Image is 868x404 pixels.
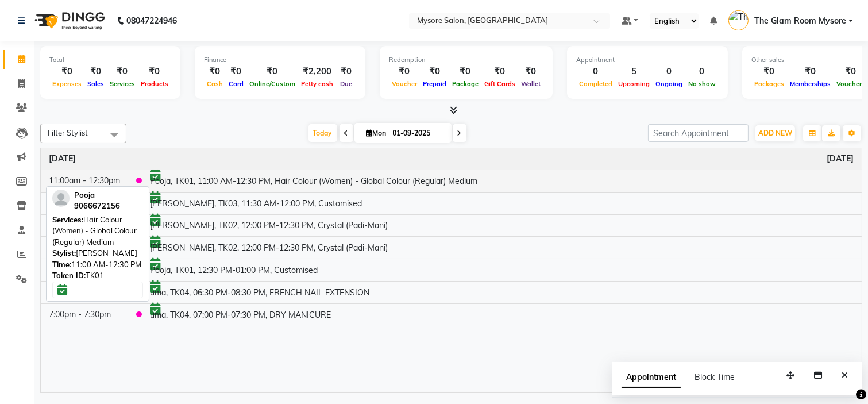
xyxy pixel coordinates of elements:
button: ADD NEW [755,125,795,141]
span: Online/Custom [246,80,298,88]
span: Wallet [518,80,543,88]
div: 0 [576,65,615,78]
div: ₹0 [138,65,171,78]
div: 9066672156 [74,201,120,212]
div: [PERSON_NAME] [52,248,143,259]
span: Ongoing [653,80,685,88]
td: [PERSON_NAME], TK03, 11:30 AM-12:00 PM, Customised [142,192,862,214]
span: Expenses [49,80,84,88]
input: 2025-09-01 [389,125,447,142]
td: [PERSON_NAME], TK02, 12:00 PM-12:30 PM, Crystal (Padi-Mani) [142,214,862,237]
td: 7:00pm - 7:30pm [41,304,128,326]
div: ₹0 [518,65,543,78]
button: Close [836,367,853,384]
img: The Glam Room Mysore [728,10,749,30]
span: Block Time [695,372,735,382]
div: 5 [615,65,653,78]
span: Vouchers [834,80,868,88]
span: No show [685,80,719,88]
div: ₹0 [389,65,420,78]
div: ₹0 [107,65,138,78]
span: Mon [364,129,389,137]
div: ₹0 [246,65,298,78]
span: Prepaid [420,80,449,88]
a: September 1, 2025 [827,153,854,165]
span: Appointment [622,367,681,388]
span: Hair Colour (Women) - Global Colour (Regular) Medium [52,215,137,247]
span: Completed [576,80,615,88]
td: 12:30pm - 1:00pm [41,259,128,282]
td: uma, TK04, 06:30 PM-08:30 PM, FRENCH NAIL EXTENSION [142,282,862,304]
b: 08047224946 [126,5,177,37]
span: Time: [52,260,71,269]
span: Token ID: [52,271,86,280]
span: Card [226,80,246,88]
div: 0 [685,65,719,78]
span: Upcoming [615,80,653,88]
div: ₹2,200 [298,65,336,78]
div: ₹0 [84,65,107,78]
td: 11:30am - 12:00pm [41,192,128,214]
span: Voucher [389,80,420,88]
span: Packages [751,80,787,88]
td: Pooja, TK01, 12:30 PM-01:00 PM, Customised [142,259,862,282]
td: Pooja, TK01, 11:00 AM-12:30 PM, Hair Colour (Women) - Global Colour (Regular) Medium [142,170,862,192]
div: ₹0 [481,65,518,78]
span: ADD NEW [758,129,792,137]
div: Total [49,55,171,65]
div: Finance [204,55,356,65]
span: Products [138,80,171,88]
div: 0 [653,65,685,78]
div: ₹0 [49,65,84,78]
span: Pooja [74,190,95,199]
span: Today [308,124,337,142]
span: Stylist: [52,248,76,257]
div: ₹0 [787,65,834,78]
td: 12:00pm - 12:30pm [41,237,128,259]
span: Services: [52,215,83,224]
span: Due [337,80,355,88]
span: Memberships [787,80,834,88]
th: September 1, 2025 [41,148,862,170]
span: The Glam Room Mysore [754,15,846,27]
span: Sales [84,80,107,88]
span: Cash [204,80,226,88]
div: ₹0 [449,65,481,78]
span: Filter Stylist [48,128,88,137]
div: ₹0 [336,65,356,78]
a: September 1, 2025 [49,153,76,165]
div: Appointment [576,55,719,65]
td: 6:30pm - 8:30pm [41,282,128,304]
td: uma, TK04, 07:00 PM-07:30 PM, DRY MANICURE [142,304,862,326]
img: logo [29,5,108,37]
td: 11:00am - 12:30pm [41,170,128,192]
div: TK01 [52,270,143,282]
input: Search Appointment [648,124,749,142]
img: profile [52,190,70,207]
span: Services [107,80,138,88]
span: Package [449,80,481,88]
div: ₹0 [751,65,787,78]
span: Gift Cards [481,80,518,88]
div: Redemption [389,55,543,65]
div: 11:00 AM-12:30 PM [52,259,143,271]
div: ₹0 [204,65,226,78]
div: ₹0 [834,65,868,78]
span: Petty cash [298,80,336,88]
div: ₹0 [420,65,449,78]
div: ₹0 [226,65,246,78]
td: [PERSON_NAME], TK02, 12:00 PM-12:30 PM, Crystal (Padi-Mani) [142,237,862,259]
td: 12:00pm - 12:30pm [41,214,128,237]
